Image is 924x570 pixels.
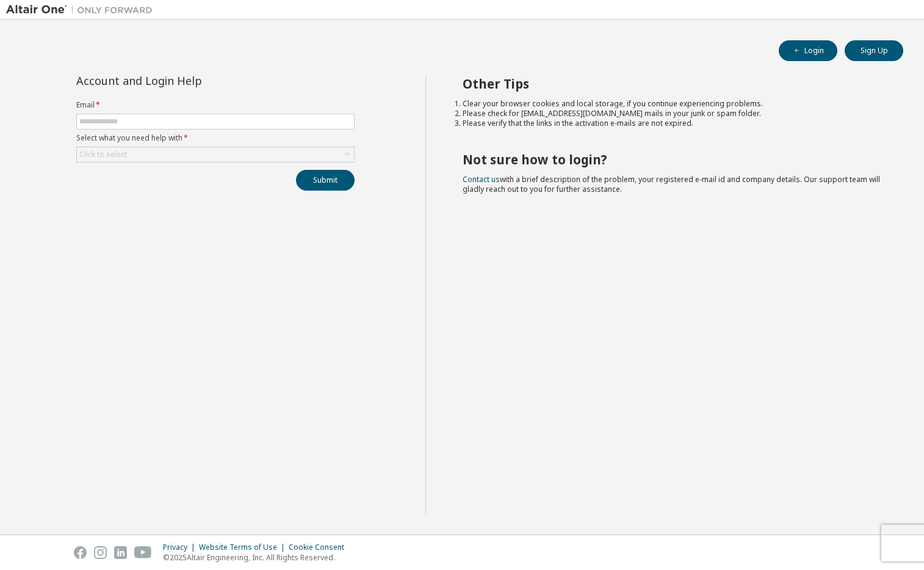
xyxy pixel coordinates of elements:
div: Click to select [79,150,127,159]
a: Contact us [463,174,500,185]
div: Account and Login Help [76,76,299,86]
button: Login [779,40,837,61]
h2: Not sure how to login? [463,152,882,167]
li: Please check for [EMAIL_ADDRESS][DOMAIN_NAME] mails in your junk or spam folder. [463,109,882,119]
label: Select what you need help with [76,133,355,143]
div: Cookie Consent [289,543,352,552]
img: facebook.svg [74,546,87,559]
div: Click to select [77,147,354,162]
label: Email [76,100,355,110]
h2: Other Tips [463,76,882,92]
li: Please verify that the links in the activation e-mails are not expired. [463,119,882,128]
li: Clear your browser cookies and local storage, if you continue experiencing problems. [463,99,882,109]
span: with a brief description of the problem, your registered e-mail id and company details. Our suppo... [463,174,880,194]
img: youtube.svg [134,546,152,559]
p: © 2025 Altair Engineering, Inc. All Rights Reserved. [163,552,352,563]
div: Website Terms of Use [199,543,289,552]
div: Privacy [163,543,199,552]
button: Sign Up [845,40,903,61]
button: Submit [296,170,355,191]
img: Altair One [6,4,159,16]
img: linkedin.svg [114,546,127,559]
img: instagram.svg [94,546,107,559]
